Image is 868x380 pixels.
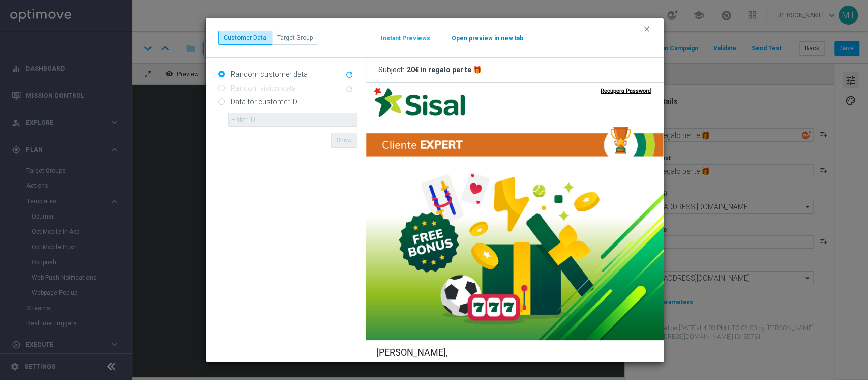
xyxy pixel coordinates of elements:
button: Customer Data [218,31,272,45]
label: Random visitor data [228,84,296,93]
div: 20€ in regalo per te 🎁 [407,65,482,74]
label: Data for customer ID: [228,97,299,106]
button: Open preview in new tab [451,34,524,42]
button: refresh [344,69,357,82]
button: Target Group [272,31,318,45]
button: Show [331,133,357,147]
label: Random customer data [228,70,308,79]
span: Subject: [378,65,407,74]
button: Instant Previews [380,34,431,42]
a: Recupera Password [234,5,285,12]
input: Enter ID [228,113,357,127]
button: clear [642,24,654,34]
i: clear [643,25,651,33]
div: ... [218,31,318,45]
i: refresh [345,70,354,79]
span: [PERSON_NAME], [10,264,82,275]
